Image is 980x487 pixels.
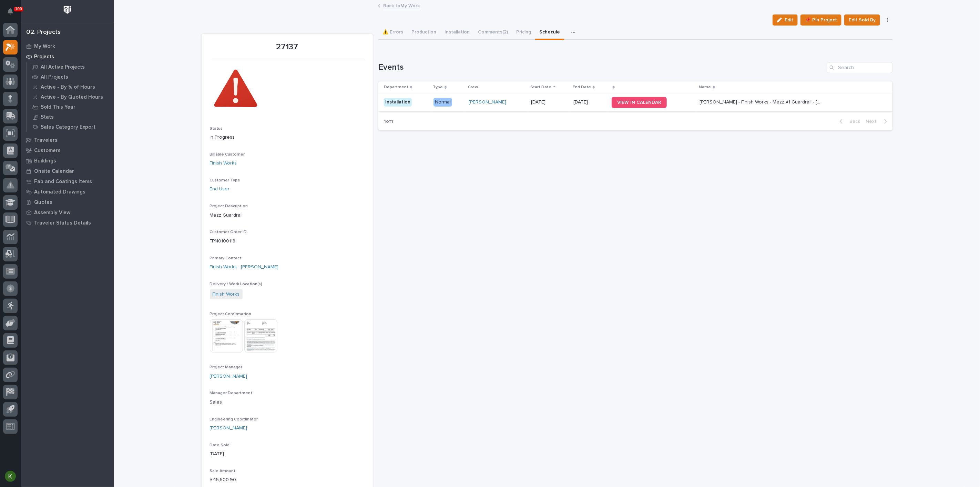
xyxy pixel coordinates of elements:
[210,450,365,458] p: [DATE]
[469,99,506,105] a: [PERSON_NAME]
[210,42,365,52] p: 27137
[210,160,237,167] a: Finish Works
[210,186,230,193] a: End User
[26,29,61,36] div: 02. Projects
[699,83,711,91] p: Name
[9,8,18,19] div: Notifications100
[27,112,114,122] a: Stats
[34,179,92,185] p: Fab and Coatings Items
[210,134,365,141] p: In Progress
[27,62,114,72] a: All Active Projects
[378,93,892,111] tr: InstallationNormal[PERSON_NAME] [DATE][DATE]VIEW IN CALENDAR[PERSON_NAME] - Finish Works - Mezz #...
[535,26,564,40] button: Schedule
[21,207,114,218] a: Assembly View
[34,220,91,226] p: Traveler Status Details
[531,83,552,91] p: Start Date
[41,114,54,120] p: Stats
[41,64,85,70] p: All Active Projects
[210,425,247,432] a: [PERSON_NAME]
[21,145,114,156] a: Customers
[61,3,74,16] img: Workspace Logo
[21,197,114,207] a: Quotes
[210,63,262,115] img: 7C-u2ccVBLvx57XzZP55KEFcwJvGIyhtrAfuMj2Ss-c
[531,99,568,105] p: [DATE]
[210,256,242,260] span: Primary Contact
[573,83,591,91] p: End Date
[773,14,798,26] button: Edit
[21,51,114,62] a: Projects
[378,26,407,40] button: ⚠️ Errors
[21,41,114,51] a: My Work
[433,98,452,107] div: Normal
[617,100,661,105] span: VIEW IN CALENDAR
[384,98,412,107] div: Installation
[41,104,75,110] p: Sold This Year
[573,99,606,105] p: [DATE]
[863,118,892,125] button: Next
[512,26,535,40] button: Pricing
[440,26,474,40] button: Installation
[384,83,408,91] p: Department
[846,118,860,125] span: Back
[210,152,245,157] span: Billable Customer
[210,282,263,286] span: Delivery / Work Location(s)
[27,102,114,112] a: Sold This Year
[34,210,70,216] p: Assembly View
[21,156,114,166] a: Buildings
[21,218,114,228] a: Traveler Status Details
[834,118,863,125] button: Back
[41,84,95,90] p: Active - By % of Hours
[827,62,892,73] input: Search
[34,43,55,50] p: My Work
[383,1,420,9] a: Back toMy Work
[210,230,247,234] span: Customer Order ID
[210,391,253,395] span: Manager Department
[210,204,248,208] span: Project Description
[210,178,241,182] span: Customer Type
[34,168,74,175] p: Onsite Calendar
[210,212,365,219] p: Mezz Guardrail
[34,189,85,195] p: Automated Drawings
[41,94,103,100] p: Active - By Quoted Hours
[27,82,114,92] a: Active - By % of Hours
[849,16,876,24] span: Edit Sold By
[210,264,279,271] a: Finish Works - [PERSON_NAME]
[41,124,95,130] p: Sales Category Export
[210,373,247,380] a: [PERSON_NAME]
[34,54,54,60] p: Projects
[474,26,512,40] button: Comments (2)
[3,469,18,484] button: users-avatar
[21,166,114,176] a: Onsite Calendar
[34,199,52,206] p: Quotes
[34,148,61,154] p: Customers
[468,83,478,91] p: Crew
[21,135,114,145] a: Travelers
[612,97,667,108] a: VIEW IN CALENDAR
[3,4,18,19] button: Notifications
[21,187,114,197] a: Automated Drawings
[700,98,822,105] p: Ben Miller - Finish Works - Mezz #1 Guardrail - Ken Shipshewana, IN
[210,476,365,484] p: $ 45,500.90
[41,74,68,80] p: All Projects
[27,92,114,102] a: Active - By Quoted Hours
[800,14,841,26] button: 📌 Pin Project
[805,16,837,24] span: 📌 Pin Project
[34,158,56,164] p: Buildings
[27,122,114,132] a: Sales Category Export
[210,365,243,369] span: Project Manager
[433,83,443,91] p: Type
[210,443,230,447] span: Date Sold
[210,417,258,421] span: Engineering Coordinator
[27,72,114,82] a: All Projects
[210,469,236,473] span: Sale Amount
[844,14,880,26] button: Edit Sold By
[210,238,365,245] p: FPN0100118
[21,176,114,187] a: Fab and Coatings Items
[866,118,881,125] span: Next
[210,312,252,316] span: Project Confirmation
[378,113,399,130] p: 1 of 1
[15,7,22,11] p: 100
[213,291,240,298] a: Finish Works
[210,399,365,406] p: Sales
